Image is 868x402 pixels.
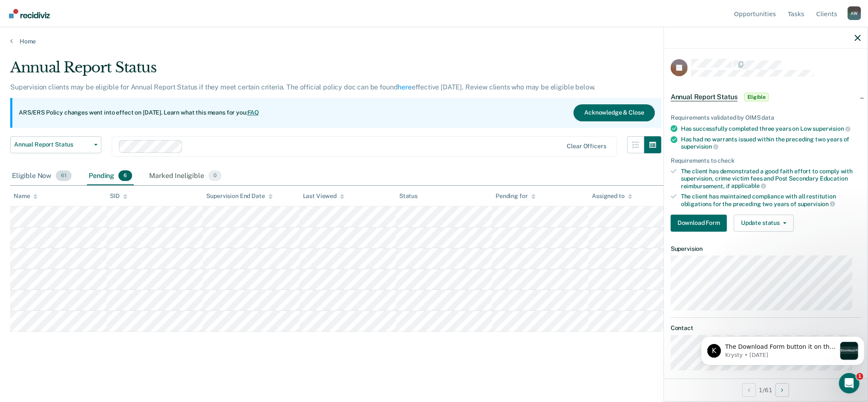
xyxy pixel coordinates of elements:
a: FAQ [248,109,260,116]
button: Previous Opportunity [742,383,756,397]
div: Status [399,192,418,200]
div: Clear officers [567,143,606,150]
span: 6 [118,170,132,181]
button: Next Opportunity [776,383,789,397]
button: Profile dropdown button [848,6,861,20]
div: 1 / 61 [664,379,868,401]
span: applicable [732,182,766,189]
div: SID [110,192,127,200]
button: Acknowledge & Close [574,104,655,121]
div: The client has demonstrated a good faith effort to comply with supervision, crime victim fees and... [681,168,861,190]
a: Navigate to form link [671,215,730,232]
div: Requirements validated by OIMS data [671,114,861,121]
span: Eligible [744,93,769,101]
span: Annual Report Status [671,93,738,101]
a: here [398,83,412,91]
span: 0 [208,170,222,181]
div: Name [14,192,37,200]
div: The client has maintained compliance with all restitution obligations for the preceding two years of [681,193,861,207]
div: Eligible Now [10,167,73,186]
a: Home [10,37,858,45]
div: Annual Report Status [10,59,661,83]
dt: Contact [671,324,861,332]
div: Supervision End Date [206,192,272,200]
div: Assigned to [592,192,632,200]
div: Requirements to check [671,157,861,164]
iframe: Intercom notifications message [698,319,868,379]
iframe: Intercom live chat [839,373,859,393]
span: 1 [856,373,863,380]
span: 61 [56,170,72,181]
div: Last Viewed [303,192,344,200]
button: Update status [734,215,794,232]
span: supervision [813,125,851,132]
span: Annual Report Status [14,141,91,148]
div: Marked Ineligible [147,167,223,186]
div: Annual Report StatusEligible [664,83,868,111]
button: Download Form [671,215,727,232]
p: Supervision clients may be eligible for Annual Report Status if they meet certain criteria. The o... [10,83,595,91]
span: supervision [798,201,835,207]
dt: Supervision [671,245,861,253]
span: supervision [681,143,718,150]
div: Pending for [496,192,535,200]
div: Has successfully completed three years on Low [681,125,861,132]
p: ARS/ERS Policy changes went into effect on [DATE]. Learn what this means for you: [19,109,259,117]
div: Has had no warrants issued within the preceding two years of [681,136,861,150]
div: Pending [87,167,134,186]
img: Recidiviz [9,9,50,18]
div: A W [848,6,861,20]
